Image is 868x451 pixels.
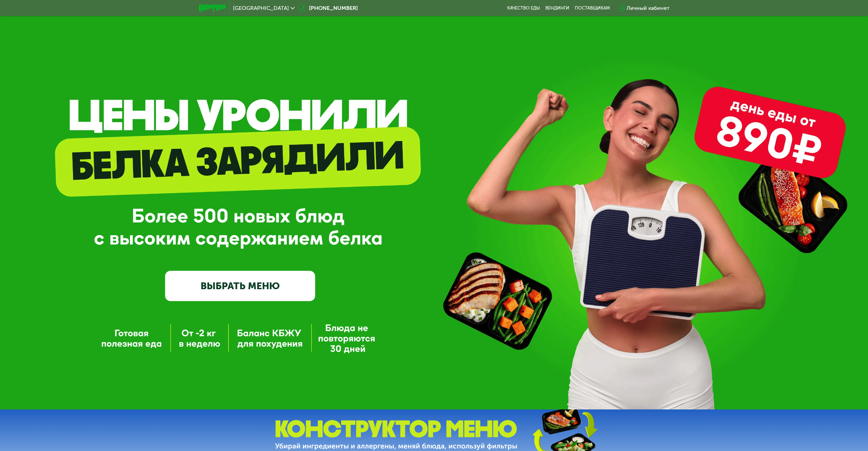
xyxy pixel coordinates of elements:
div: поставщикам [575,5,610,11]
a: Вендинги [545,5,569,11]
a: [PHONE_NUMBER] [298,4,358,12]
div: Личный кабинет [627,4,670,12]
a: ВЫБРАТЬ МЕНЮ [165,271,315,301]
span: [GEOGRAPHIC_DATA] [233,5,289,11]
a: Качество еды [507,5,540,11]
